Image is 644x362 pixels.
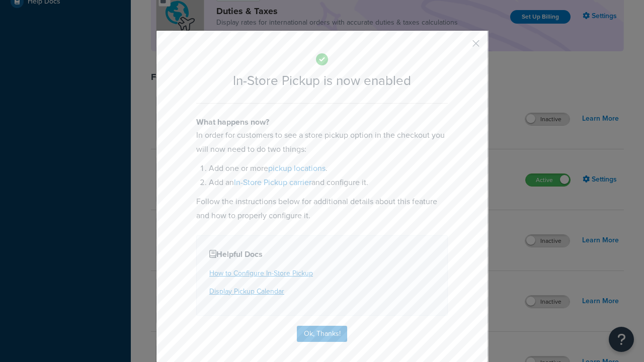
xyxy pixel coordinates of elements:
p: In order for customers to see a store pickup option in the checkout you will now need to do two t... [196,128,448,156]
h4: Helpful Docs [209,248,435,260]
h2: In-Store Pickup is now enabled [196,73,448,88]
button: Ok, Thanks! [297,326,347,342]
a: How to Configure In-Store Pickup [209,268,313,279]
a: pickup locations [268,162,326,174]
h4: What happens now? [196,116,448,128]
a: Display Pickup Calendar [209,286,284,297]
li: Add an and configure it. [209,175,448,190]
li: Add one or more . [209,161,448,175]
a: In-Store Pickup carrier [234,176,311,188]
p: Follow the instructions below for additional details about this feature and how to properly confi... [196,195,448,223]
